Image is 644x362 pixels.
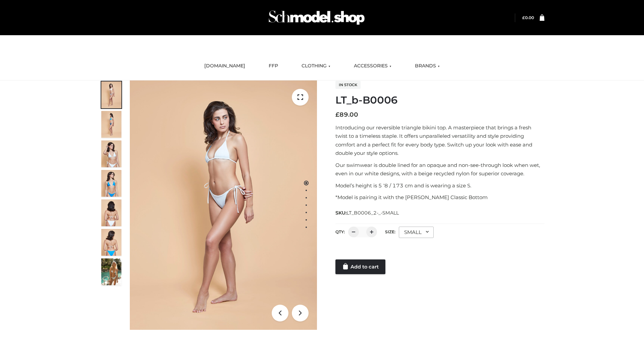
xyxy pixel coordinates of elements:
[101,199,121,226] img: ArielClassicBikiniTop_CloudNine_AzureSky_OW114ECO_7-scaled.jpg
[130,80,317,330] img: ArielClassicBikiniTop_CloudNine_AzureSky_OW114ECO_1
[335,193,544,202] p: *Model is pairing it with the [PERSON_NAME] Classic Bottom
[346,210,399,216] span: LT_B0006_2-_-SMALL
[410,59,445,73] a: BRANDS
[335,209,399,217] span: SKU:
[101,111,121,138] img: ArielClassicBikiniTop_CloudNine_AzureSky_OW114ECO_2-scaled.jpg
[335,229,345,234] label: QTY:
[297,59,335,73] a: CLOTHING
[335,111,339,118] span: £
[266,4,367,31] img: Schmodel Admin 964
[335,181,544,190] p: Model’s height is 5 ‘8 / 173 cm and is wearing a size S.
[335,123,544,158] p: Introducing our reversible triangle bikini top. A masterpiece that brings a fresh twist to a time...
[101,81,121,108] img: ArielClassicBikiniTop_CloudNine_AzureSky_OW114ECO_1-scaled.jpg
[101,258,121,285] img: Arieltop_CloudNine_AzureSky2.jpg
[522,15,525,20] span: £
[335,94,544,106] h1: LT_b-B0006
[522,15,534,20] bdi: 0.00
[522,15,534,20] a: £0.00
[335,81,361,89] span: In stock
[101,229,121,256] img: ArielClassicBikiniTop_CloudNine_AzureSky_OW114ECO_8-scaled.jpg
[101,170,121,197] img: ArielClassicBikiniTop_CloudNine_AzureSky_OW114ECO_4-scaled.jpg
[335,161,544,178] p: Our swimwear is double lined for an opaque and non-see-through look when wet, even in our white d...
[264,59,283,73] a: FFP
[101,140,121,167] img: ArielClassicBikiniTop_CloudNine_AzureSky_OW114ECO_3-scaled.jpg
[385,229,395,234] label: Size:
[399,227,434,238] div: SMALL
[349,59,396,73] a: ACCESSORIES
[199,59,250,73] a: [DOMAIN_NAME]
[335,111,358,118] bdi: 89.00
[335,259,385,274] a: Add to cart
